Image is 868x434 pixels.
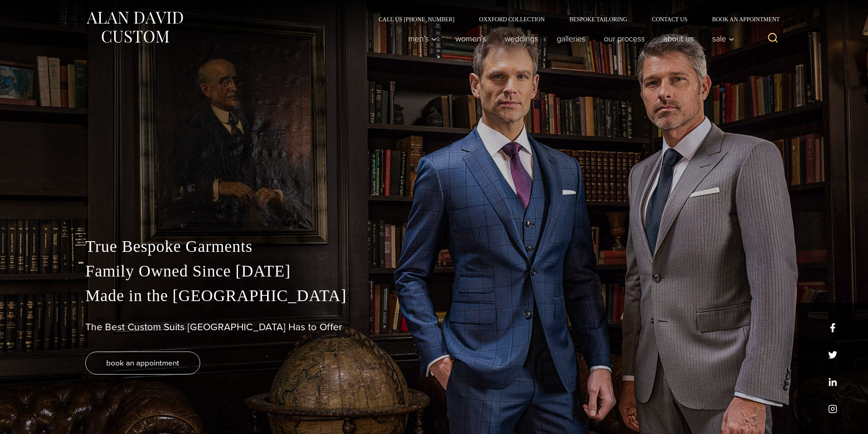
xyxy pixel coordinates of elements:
span: Sale [712,34,734,43]
a: Oxxford Collection [467,16,557,22]
a: linkedin [828,377,837,386]
img: Alan David Custom [85,9,184,46]
nav: Secondary Navigation [366,16,783,22]
span: book an appointment [106,357,179,369]
a: Women’s [446,30,496,47]
a: Galleries [548,30,595,47]
a: Contact Us [640,16,700,22]
a: About Us [654,30,703,47]
a: Our Process [595,30,654,47]
a: book an appointment [85,352,200,375]
a: Call Us [PHONE_NUMBER] [366,16,467,22]
a: facebook [828,323,837,332]
nav: Primary Navigation [399,30,739,47]
a: instagram [828,404,837,413]
a: weddings [496,30,548,47]
a: Book an Appointment [700,16,783,22]
a: Bespoke Tailoring [557,16,640,22]
h1: The Best Custom Suits [GEOGRAPHIC_DATA] Has to Offer [85,321,783,333]
span: Men’s [408,34,437,43]
button: View Search Form [763,29,783,48]
p: True Bespoke Garments Family Owned Since [DATE] Made in the [GEOGRAPHIC_DATA] [85,234,783,308]
a: x/twitter [828,350,837,359]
